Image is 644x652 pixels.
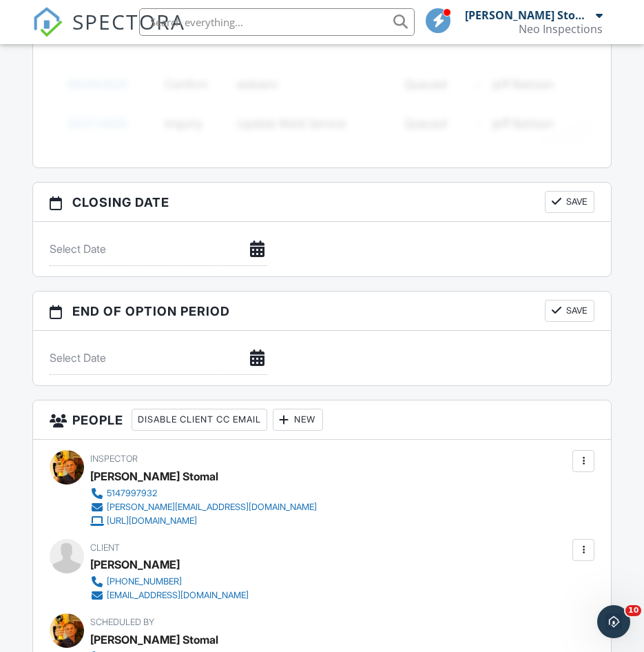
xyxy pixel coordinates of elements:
div: [PERSON_NAME] Stomal [465,8,592,22]
div: [PERSON_NAME] Stomal [90,629,218,650]
a: [EMAIL_ADDRESS][DOMAIN_NAME] [90,589,249,602]
div: [PERSON_NAME][EMAIL_ADDRESS][DOMAIN_NAME] [107,502,317,513]
div: [URL][DOMAIN_NAME] [107,516,197,527]
a: [PHONE_NUMBER] [90,575,249,589]
h3: People [33,400,612,440]
span: Closing date [72,193,169,212]
input: Select Date [50,232,267,266]
img: blurred-tasks-251b60f19c3f713f9215ee2a18cbf2105fc2d72fcd585247cf5e9ec0c957c1dd.png [50,53,595,154]
div: Neo Inspections [519,22,603,36]
input: Select Date [50,341,267,375]
iframe: Intercom live chat [597,605,630,638]
span: Client [90,542,120,553]
img: The Best Home Inspection Software - Spectora [32,7,63,37]
div: 5147997932 [107,488,157,499]
div: [PHONE_NUMBER] [107,576,182,587]
button: Save [545,300,594,322]
div: [EMAIL_ADDRESS][DOMAIN_NAME] [107,590,249,601]
div: [PERSON_NAME] [90,554,180,575]
a: SPECTORA [32,19,185,48]
div: [PERSON_NAME] Stomal [90,466,218,487]
a: 5147997932 [90,487,317,500]
a: [URL][DOMAIN_NAME] [90,514,317,528]
div: Disable Client CC Email [132,409,267,431]
input: Search everything... [139,8,415,36]
span: SPECTORA [72,7,185,36]
span: 10 [625,605,641,616]
a: [PERSON_NAME][EMAIL_ADDRESS][DOMAIN_NAME] [90,500,317,514]
span: Scheduled By [90,617,154,627]
div: New [273,409,323,431]
button: Save [545,191,594,213]
span: End of Option Period [72,302,230,320]
span: Inspector [90,454,138,464]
